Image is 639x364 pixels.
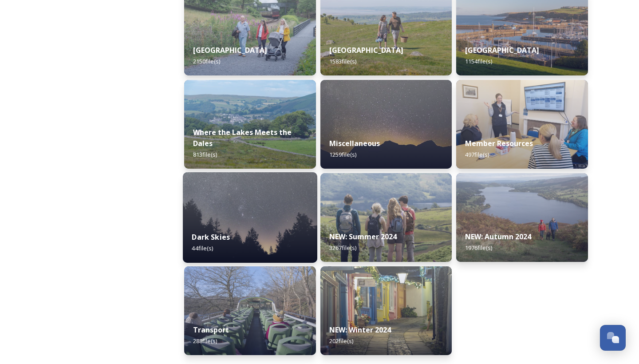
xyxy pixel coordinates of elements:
[465,45,539,55] strong: [GEOGRAPHIC_DATA]
[320,80,452,169] img: Blea%2520Tarn%2520Star-Lapse%2520Loop.jpg
[329,150,356,158] span: 1259 file(s)
[184,80,316,169] img: Attract%2520and%2520Disperse%2520%28274%2520of%25201364%29.jpg
[183,172,317,263] img: A7A07737.jpg
[600,325,626,351] button: Open Chat
[465,150,489,158] span: 497 file(s)
[193,127,292,148] strong: Where the Lakes Meets the Dales
[329,325,391,335] strong: NEW: Winter 2024
[329,57,356,65] span: 1583 file(s)
[465,138,533,148] strong: Member Resources
[329,337,353,345] span: 202 file(s)
[193,45,267,55] strong: [GEOGRAPHIC_DATA]
[329,45,403,55] strong: [GEOGRAPHIC_DATA]
[193,57,220,65] span: 2150 file(s)
[320,266,452,355] img: 4408e5a7-4f73-4a41-892e-b69eab0f13a7.jpg
[329,244,356,252] span: 3267 file(s)
[329,232,397,241] strong: NEW: Summer 2024
[193,325,229,335] strong: Transport
[192,244,213,252] span: 44 file(s)
[193,337,217,345] span: 288 file(s)
[465,57,492,65] span: 1154 file(s)
[465,244,492,252] span: 1976 file(s)
[184,266,316,355] img: 7afd3a29-5074-4a00-a7ae-b4a57b70a17f.jpg
[456,173,588,262] img: ca66e4d0-8177-4442-8963-186c5b40d946.jpg
[465,232,531,241] strong: NEW: Autumn 2024
[320,173,452,262] img: CUMBRIATOURISM_240715_PaulMitchell_WalnaScar_-56.jpg
[192,232,230,242] strong: Dark Skies
[456,80,588,169] img: 29343d7f-989b-46ee-a888-b1a2ee1c48eb.jpg
[329,138,380,148] strong: Miscellaneous
[193,150,217,158] span: 813 file(s)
